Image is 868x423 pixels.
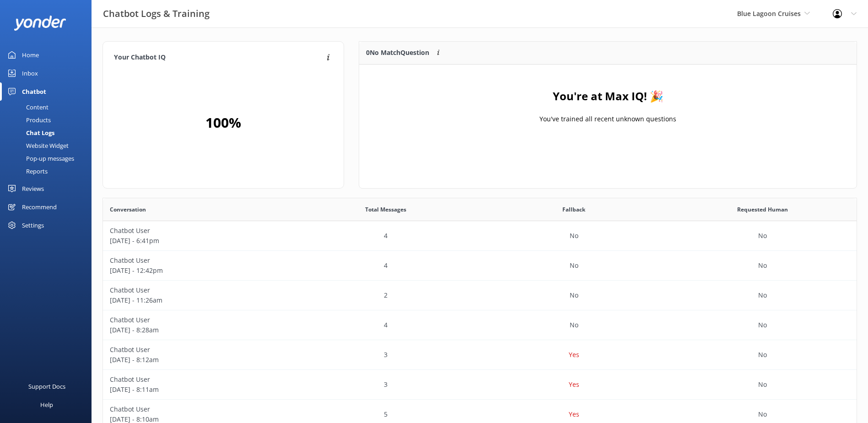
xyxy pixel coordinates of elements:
[5,152,74,165] div: Pop-up messages
[5,165,92,178] a: Reports
[110,285,285,295] p: Chatbot User
[758,290,767,300] p: No
[110,205,146,214] span: Conversation
[5,152,92,165] a: Pop-up messages
[110,355,285,365] p: [DATE] - 8:12am
[570,260,578,271] p: No
[22,179,44,198] div: Reviews
[110,374,285,385] p: Chatbot User
[110,236,285,246] p: [DATE] - 6:41pm
[110,295,285,305] p: [DATE] - 11:26am
[758,409,767,419] p: No
[110,315,285,325] p: Chatbot User
[384,290,388,300] p: 2
[365,205,406,214] span: Total Messages
[758,350,767,360] p: No
[5,114,51,126] div: Products
[569,380,579,390] p: Yes
[570,231,578,241] p: No
[110,404,285,414] p: Chatbot User
[570,320,578,330] p: No
[22,198,57,216] div: Recommend
[539,114,676,124] p: You've trained all recent unknown questions
[5,126,54,139] div: Chat Logs
[553,87,663,105] h4: You're at Max IQ! 🎉
[737,9,801,18] span: Blue Lagoon Cruises
[14,16,66,31] img: yonder-white-logo.png
[114,53,324,63] h4: Your Chatbot IQ
[758,380,767,390] p: No
[359,65,857,156] div: grid
[384,231,388,241] p: 4
[110,266,285,276] p: [DATE] - 12:42pm
[562,205,585,214] span: Fallback
[384,350,388,360] p: 3
[737,205,788,214] span: Requested Human
[384,409,388,419] p: 5
[384,260,388,271] p: 4
[110,226,285,236] p: Chatbot User
[110,255,285,266] p: Chatbot User
[758,260,767,271] p: No
[103,281,857,310] div: row
[103,221,857,251] div: row
[22,64,38,82] div: Inbox
[28,377,65,396] div: Support Docs
[22,216,44,234] div: Settings
[103,340,857,370] div: row
[570,290,578,300] p: No
[110,345,285,355] p: Chatbot User
[205,112,241,134] h2: 100 %
[569,350,579,360] p: Yes
[569,409,579,419] p: Yes
[5,101,92,114] a: Content
[5,126,92,139] a: Chat Logs
[5,165,48,178] div: Reports
[103,251,857,281] div: row
[758,231,767,241] p: No
[40,396,53,414] div: Help
[103,310,857,340] div: row
[5,139,69,152] div: Website Widget
[5,139,92,152] a: Website Widget
[110,325,285,335] p: [DATE] - 8:28am
[110,385,285,395] p: [DATE] - 8:11am
[22,46,39,64] div: Home
[103,6,210,21] h3: Chatbot Logs & Training
[5,101,49,114] div: Content
[366,48,429,58] p: 0 No Match Question
[5,114,92,126] a: Products
[22,82,46,101] div: Chatbot
[384,320,388,330] p: 4
[758,320,767,330] p: No
[384,380,388,390] p: 3
[103,370,857,400] div: row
